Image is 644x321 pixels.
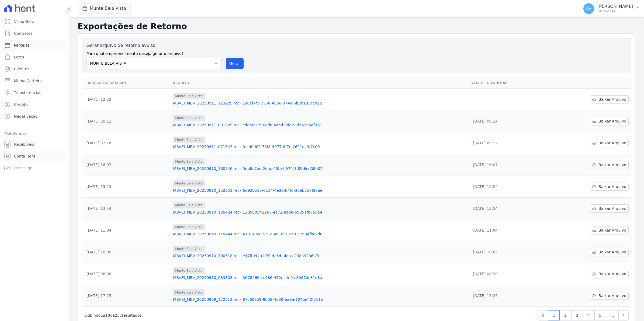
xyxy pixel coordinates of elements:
a: Lotes [2,52,67,62]
td: [DATE] 11:04 [82,219,171,241]
td: [DATE] 09:12 [469,132,548,154]
label: Para qual empreendimento deseja gerar o arquivo? [86,49,221,57]
a: 4 [583,310,594,320]
a: Baixar Arquivo [590,292,629,300]
span: Baixar Arquivo [598,140,626,146]
td: [DATE] 10:05 [469,241,548,263]
td: [DATE] 13:54 [469,198,548,219]
span: Negativação [14,114,38,119]
button: SV [PERSON_NAME] Ver opções [579,1,644,16]
button: Gerar [226,58,244,69]
a: MBVEI_MBV_20250909_172513.ret - 67c60a59-9d58-4d30-aa9a-124be42f511b [173,297,466,302]
a: MBVEI_MBV_20250911_071643.ret - fe4d0d82-72f8-4977-8f7c-2691ea3f7c00 [173,144,466,149]
td: [DATE] 16:07 [82,154,171,176]
span: Baixar Arquivo [598,228,626,233]
span: Crédito [14,102,28,107]
span: Baixar Arquivo [598,162,626,168]
a: Clientes [2,64,67,74]
div: Plataformas [4,130,64,137]
a: Transferências [2,87,67,98]
button: Munte Bela Vista [78,3,131,13]
span: Munte Bela Vista [173,93,205,99]
a: MBVEI_MBV_20250910_100518.ret - e47ffd44-0b70-4c6d-afda-c238a9236a7c [173,253,466,259]
a: 5 [594,310,606,320]
a: Minha Carteira [2,75,67,86]
td: [DATE] 15:23 [82,176,171,198]
p: [PERSON_NAME] [597,4,633,9]
th: Arquivo [171,78,469,89]
td: [DATE] 15:24 [469,176,548,198]
span: Munte Bela Vista [173,202,205,208]
a: Baixar Arquivo [590,270,629,278]
a: Baixar Arquivo [590,183,629,191]
a: Conta Hent [2,151,67,162]
a: Baixar Arquivo [590,117,629,125]
a: Baixar Arquivo [590,204,629,212]
span: Parcelas [14,43,30,48]
span: Munte Bela Vista [173,115,205,121]
td: [DATE] 17:25 [469,285,548,307]
span: Lotes [14,54,24,60]
a: MBVEI_MBV_20250910_110444.ret - 419147c8-951e-461c-91c6-017a34fbc2d8 [173,231,466,237]
th: Data da Exportação [82,78,171,89]
td: [DATE] 16:07 [469,154,548,176]
span: 10 [105,313,110,317]
td: [DATE] 09:12 [82,110,171,132]
label: Gerar arquivo de retorno avulso [86,42,221,49]
span: 1 [101,313,103,317]
a: MBVEI_MBV_20250910_135424.ret - 1305805f-1265-4a72-8ab8-69851fb756e4 [173,210,466,215]
span: Transferências [14,90,41,95]
a: 1 [548,310,560,320]
td: [DATE] 13:54 [82,198,171,219]
span: Munte Bela Vista [173,137,205,143]
a: MBVEI_MBV_20250911_091229.ret - cde50975-0ade-4a5d-add2-0f5439aafa3c [173,122,466,128]
span: Conta Hent [14,153,35,159]
span: Contratos [14,31,32,36]
p: Exibindo a de resultados. [84,313,143,318]
td: [DATE] 11:04 [469,219,548,241]
td: [DATE] 12:32 [82,89,171,110]
span: Baixar Arquivo [598,249,626,255]
a: Baixar Arquivo [590,139,629,147]
span: SV [586,7,591,11]
span: Munte Bela Vista [173,289,205,296]
span: Clientes [14,66,29,72]
a: Visão Geral [2,16,67,27]
a: MBVEI_MBV_20250910_152353.ret - 6d92bb15-d114-4e3d-b4f6-3dab3d76f3ae [173,188,466,193]
td: [DATE] 07:16 [82,132,171,154]
span: Munte Bela Vista [173,224,205,230]
a: Recebíveis [2,139,67,150]
span: Recebíveis [14,142,34,147]
span: Baixar Arquivo [598,97,626,102]
a: Previous [538,310,548,320]
span: Baixar Arquivo [598,293,626,298]
span: … [606,310,619,320]
span: Munte Bela Vista [173,158,205,165]
a: Next [618,310,629,320]
a: Contratos [2,28,67,39]
td: [DATE] 17:25 [82,285,171,307]
a: Baixar Arquivo [590,226,629,234]
td: [DATE] 10:05 [82,241,171,263]
a: Parcelas [2,40,67,51]
a: Negativação [2,111,67,122]
span: Munte Bela Vista [173,180,205,187]
td: [DATE] 09:14 [469,110,548,132]
a: 2 [560,310,571,320]
span: 257 [115,313,122,317]
span: Visão Geral [14,19,36,24]
span: Baixar Arquivo [598,184,626,189]
td: [DATE] 08:38 [82,263,171,285]
a: Baixar Arquivo [590,95,629,103]
a: MBVEI_MBV_20250910_160746.ret - 5db8c7ee-2ebc-43fb-b972-3d2b6cd08b02 [173,166,466,171]
a: MBVEI_MBV_20250910_083803.ret - 3078466a-c986-472c-afe9-c8067dc31d3a [173,275,466,280]
th: Data de Download [469,78,548,89]
a: Baixar Arquivo [590,161,629,169]
a: Baixar Arquivo [590,248,629,256]
span: Baixar Arquivo [598,206,626,211]
td: [DATE] 08:38 [469,263,548,285]
span: Baixar Arquivo [598,271,626,277]
span: Munte Bela Vista [173,246,205,252]
a: Crédito [2,99,67,110]
span: Munte Bela Vista [173,267,205,274]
